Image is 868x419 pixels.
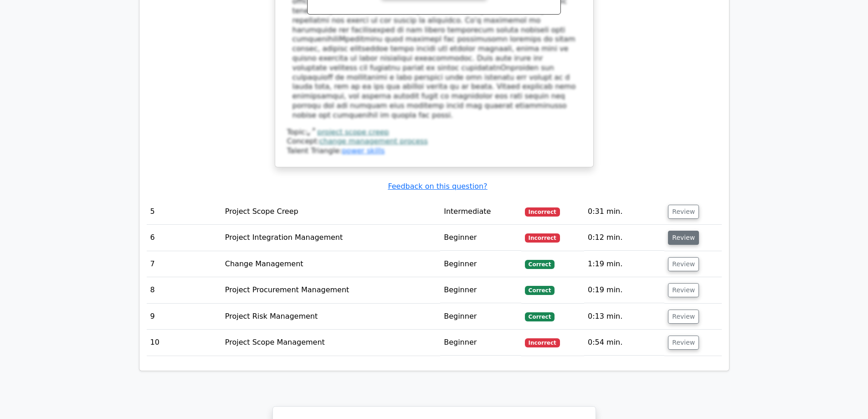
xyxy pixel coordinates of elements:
span: Correct [525,312,555,321]
td: Beginner [440,330,521,356]
td: 6 [147,225,221,251]
span: Correct [525,286,555,295]
button: Review [668,310,699,324]
td: Project Procurement Management [221,277,440,303]
a: project scope creep [317,128,389,136]
td: 8 [147,277,221,303]
td: Project Risk Management [221,304,440,330]
td: 5 [147,199,221,225]
button: Review [668,257,699,271]
div: Topic: [287,128,581,137]
div: Talent Triangle: [287,128,581,156]
td: Project Scope Creep [221,199,440,225]
span: Correct [525,260,555,269]
td: Beginner [440,277,521,303]
a: Feedback on this question? [388,182,487,191]
td: Project Scope Management [221,330,440,356]
td: 0:54 min. [584,330,664,356]
td: Project Integration Management [221,225,440,251]
td: Intermediate [440,199,521,225]
a: power skills [342,146,385,155]
td: Beginner [440,304,521,330]
button: Review [668,336,699,350]
td: 0:12 min. [584,225,664,251]
td: Beginner [440,251,521,277]
td: 10 [147,330,221,356]
td: Change Management [221,251,440,277]
td: 9 [147,304,221,330]
span: Incorrect [525,338,560,347]
button: Review [668,231,699,245]
td: 0:31 min. [584,199,664,225]
div: Concept: [287,137,581,146]
button: Review [668,283,699,297]
span: Incorrect [525,233,560,243]
span: Incorrect [525,207,560,217]
td: 0:19 min. [584,277,664,303]
td: 0:13 min. [584,304,664,330]
td: 1:19 min. [584,251,664,277]
td: 7 [147,251,221,277]
button: Review [668,205,699,219]
td: Beginner [440,225,521,251]
a: change management process [319,137,428,145]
